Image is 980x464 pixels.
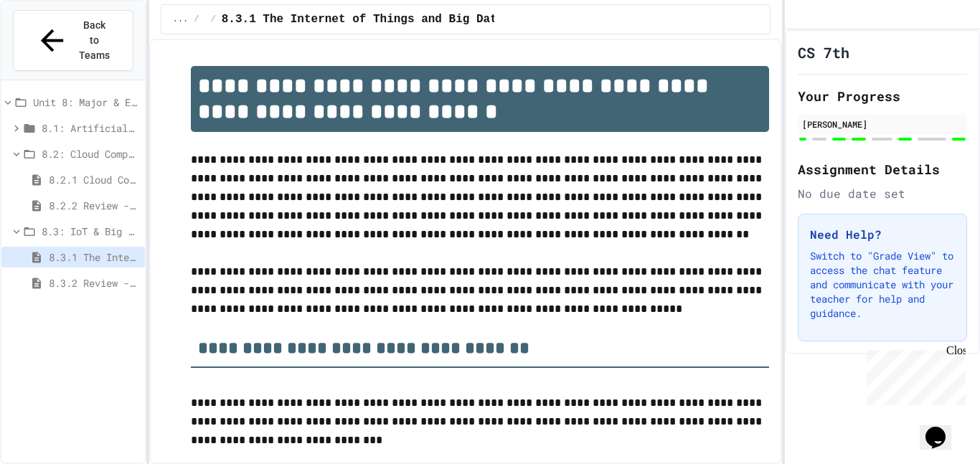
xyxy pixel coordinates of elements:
[194,14,199,25] span: /
[861,344,966,405] iframe: chat widget
[798,185,967,202] div: No due date set
[798,86,967,106] h2: Your Progress
[802,118,963,131] div: [PERSON_NAME]
[49,198,139,213] span: 8.2.2 Review - Cloud Computing
[798,42,849,62] h1: CS 7th
[211,14,216,25] span: /
[42,146,139,161] span: 8.2: Cloud Computing
[77,18,111,63] span: Back to Teams
[798,159,967,179] h2: Assignment Details
[173,14,189,25] span: ...
[49,250,139,265] span: 8.3.1 The Internet of Things and Big Data: Our Connected Digital World
[810,249,955,321] p: Switch to "Grade View" to access the chat feature and communicate with your teacher for help and ...
[42,120,139,136] span: 8.1: Artificial Intelligence Basics
[222,11,704,28] span: 8.3.1 The Internet of Things and Big Data: Our Connected Digital World
[49,172,139,187] span: 8.2.1 Cloud Computing: Transforming the Digital World
[49,275,139,290] span: 8.3.2 Review - The Internet of Things and Big Data
[42,224,139,239] span: 8.3: IoT & Big Data
[13,10,133,71] button: Back to Teams
[33,95,139,110] span: Unit 8: Major & Emerging Technologies
[810,226,955,243] h3: Need Help?
[6,6,99,91] div: Chat with us now!Close
[920,407,966,450] iframe: chat widget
